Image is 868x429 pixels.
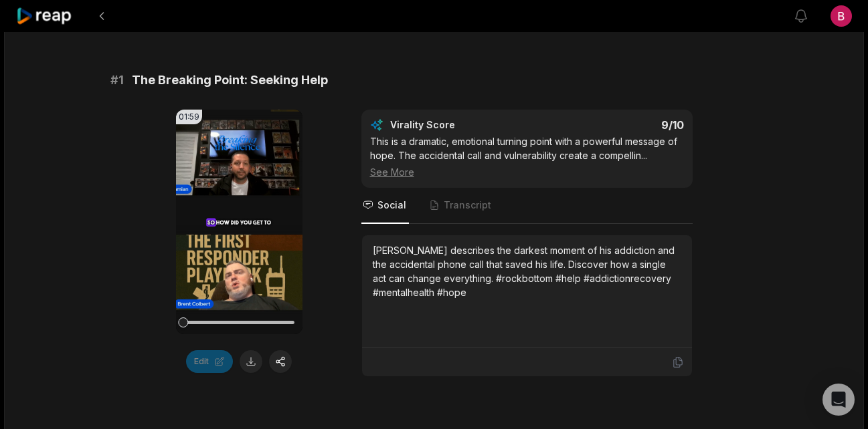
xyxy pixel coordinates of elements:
div: Open Intercom Messenger [822,384,855,416]
video: Your browser does not support mp4 format. [176,110,302,334]
span: # 1 [110,71,124,90]
nav: Tabs [361,188,693,224]
div: See More [370,165,684,179]
span: The Breaking Point: Seeking Help [132,71,328,90]
button: Edit [186,350,233,373]
div: This is a dramatic, emotional turning point with a powerful message of hope. The accidental call ... [370,134,684,179]
div: 9 /10 [540,118,684,132]
div: [PERSON_NAME] describes the darkest moment of his addiction and the accidental phone call that sa... [373,243,681,299]
div: Virality Score [390,118,534,132]
span: Social [377,198,406,212]
span: Transcript [444,198,491,212]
